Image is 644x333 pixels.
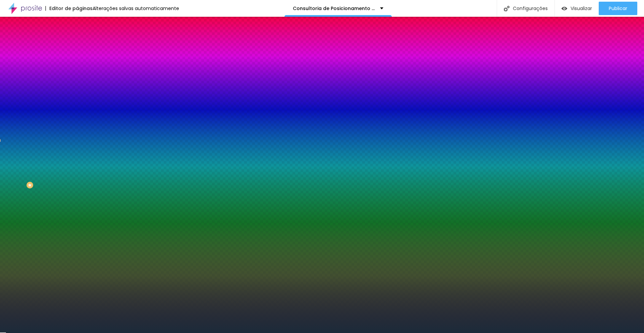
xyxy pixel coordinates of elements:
[504,6,509,11] img: Icone
[561,6,567,11] img: view-1.svg
[609,6,627,11] span: Publicar
[45,6,93,11] div: Editor de páginas
[293,6,375,11] p: Consultoria de Posicionamento Estratégico
[571,6,592,11] span: Visualizar
[555,2,599,15] button: Visualizar
[93,6,179,11] div: Alterações salvas automaticamente
[599,2,637,15] button: Publicar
